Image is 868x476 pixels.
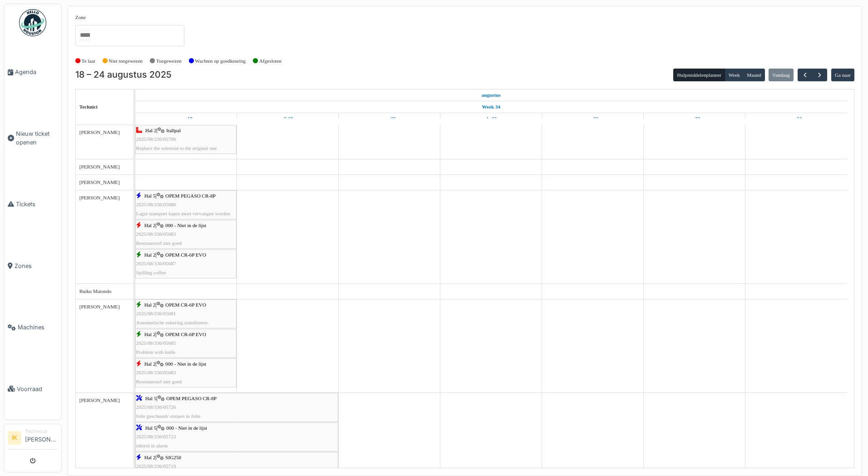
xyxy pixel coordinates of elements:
a: Tickets [4,174,61,235]
span: Technici [79,104,98,109]
span: Voorraad [17,385,58,393]
span: Automatische zekering transformw. [136,320,209,325]
span: 2025/08/336/05685 [136,340,176,346]
button: Vorige [798,69,813,82]
span: Replace the solenoid to the original one [136,145,217,151]
a: 23 augustus 2025 [687,113,703,124]
button: Volgende [812,69,827,82]
span: OPEM CR-6P EVO [165,302,206,307]
a: 21 augustus 2025 [483,113,499,124]
span: [PERSON_NAME] [79,304,120,309]
span: Restzuurstof niet goed [136,379,182,384]
h2: 18 – 24 augustus 2025 [75,69,172,80]
a: IK Technicus[PERSON_NAME] [8,428,58,450]
div: | [136,424,337,450]
span: [PERSON_NAME] [79,397,120,403]
a: Agenda [4,41,61,103]
span: Problem with knife [136,349,175,355]
span: Hal 2 [144,332,156,337]
span: 000 - Niet in de lijst [165,361,206,367]
span: OPEM PEGASO CR-8P [165,193,216,198]
input: Alles [79,29,90,42]
button: Vandaag [769,69,794,81]
button: Maand [743,69,765,81]
a: 18 augustus 2025 [479,89,503,101]
li: [PERSON_NAME] [25,428,58,447]
label: Zone [75,14,86,21]
span: Spilling coffee [136,270,166,275]
label: Te laat [82,57,95,65]
span: 2025/08/336/05683 [136,370,176,375]
a: Nieuw ticket openen [4,103,61,174]
div: Technicus [25,428,58,435]
a: Week 34 [479,101,503,113]
button: Ga naar [831,69,855,81]
div: | [136,330,236,357]
span: Restzuurstof niet goed [136,240,182,246]
label: Toegewezen [156,57,182,65]
div: | [136,301,236,327]
span: Lager transport kapot moet vervangen worden [136,211,230,216]
span: folie gescheurd/ strepen in folie [136,413,201,419]
span: Machines [18,323,58,332]
span: Hal 2 [144,361,156,367]
span: 2025/08/336/05687 [136,261,176,266]
img: Badge_color-CXgf-gQk.svg [19,9,46,36]
span: Hal 5 [145,396,157,401]
span: Nieuw ticket openen [16,129,58,147]
li: IK [8,431,21,445]
a: Zones [4,235,61,297]
label: Niet toegewezen [108,57,143,65]
span: Agenda [15,68,58,76]
span: [PERSON_NAME] [79,129,120,135]
span: 000 - Niet in de lijst [166,425,207,431]
span: 2025/08/336/05683 [136,231,176,237]
span: OPEM PEGASO CR-8P [166,396,217,401]
span: inktrol in alarm [136,443,168,448]
span: 2025/08/336/05723 [136,434,176,439]
span: OPEM CR-6P EVO [165,252,206,258]
button: Hulpmiddelenplanner [673,69,725,81]
span: Hal 5 [145,425,157,431]
span: Buiku Matondo [79,288,112,294]
a: 20 augustus 2025 [381,113,398,124]
label: Wachten op goedkeuring [195,57,246,65]
span: 2025/08/336/05688 [136,202,176,207]
span: 2025/08/336/05681 [136,311,176,316]
div: | [136,394,337,421]
span: [PERSON_NAME] [79,164,120,169]
div: | [136,221,236,248]
span: 2025/08/336/05719 [136,463,176,469]
span: 000 - Niet in de lijst [165,223,206,228]
span: 2025/08/336/05726 [136,404,176,410]
span: Tickets [16,200,58,208]
div: | [136,192,236,218]
div: | [136,360,236,386]
label: Afgesloten [259,57,281,65]
span: OPEM CR-6P EVO [165,332,206,337]
a: 24 augustus 2025 [789,113,804,124]
button: Week [725,69,744,81]
span: [PERSON_NAME] [79,195,120,200]
a: 22 augustus 2025 [585,113,601,124]
div: | [136,251,236,277]
div: | [136,126,236,153]
span: [PERSON_NAME] [79,179,120,185]
span: Hal 5 [144,193,156,198]
a: 18 augustus 2025 [177,113,195,124]
span: Zones [15,262,58,270]
span: Hal 2 [144,302,156,307]
span: Hal 2 [144,455,156,460]
a: Machines [4,297,61,358]
span: Hal 2 [145,128,157,133]
span: SIG250 [165,455,181,460]
span: Hal 2 [144,223,156,228]
span: Itallpal [166,128,181,133]
a: 19 augustus 2025 [280,113,295,124]
span: 2025/08/336/05708 [136,136,176,142]
span: Hal 2 [144,252,156,258]
a: Voorraad [4,358,61,420]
